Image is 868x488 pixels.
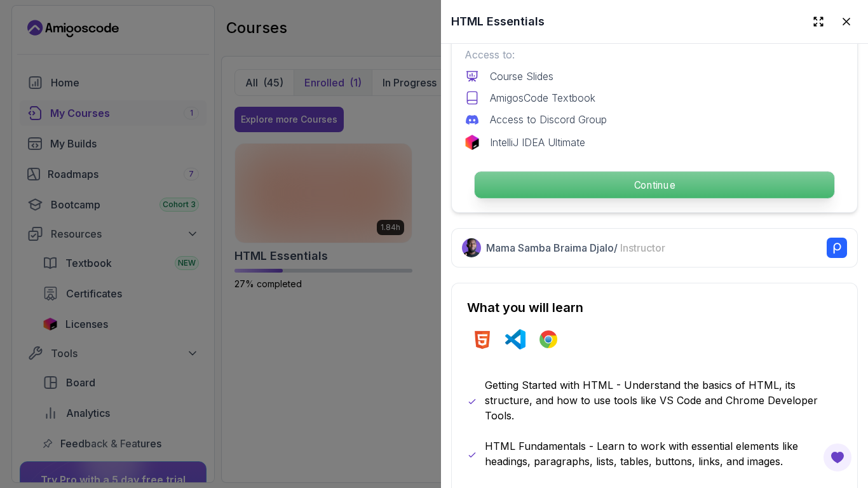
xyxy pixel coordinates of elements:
p: AmigosCode Textbook [490,90,595,105]
button: Expand drawer [807,10,830,33]
h2: What you will learn [467,299,842,316]
p: Getting Started with HTML - Understand the basics of HTML, its structure, and how to use tools li... [485,377,842,423]
p: Mama Samba Braima Djalo / [486,240,665,255]
h2: HTML Essentials [451,13,545,30]
p: IntelliJ IDEA Ultimate [490,135,585,150]
img: Nelson Djalo [462,238,481,257]
p: Continue [475,172,834,198]
img: html logo [472,329,492,349]
button: Continue [474,171,835,199]
button: Open Feedback Button [822,442,853,473]
p: Access to: [465,47,844,62]
p: Course Slides [490,69,553,84]
p: HTML Fundamentals - Learn to work with essential elements like headings, paragraphs, lists, table... [485,438,842,469]
img: vscode logo [505,329,526,349]
img: jetbrains logo [465,135,480,150]
img: chrome logo [538,329,559,349]
p: Access to Discord Group [490,112,607,127]
span: Instructor [620,241,665,254]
